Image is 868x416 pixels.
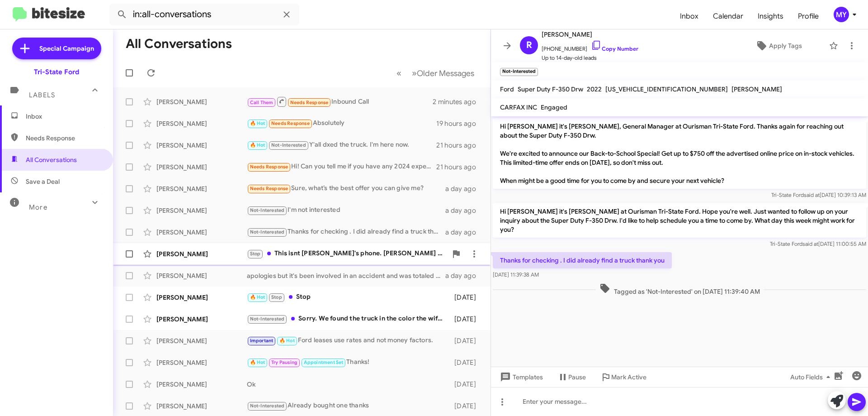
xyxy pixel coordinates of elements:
[247,292,450,302] div: Stop
[605,85,728,93] span: [US_VEHICLE_IDENTIFICATION_NUMBER]
[396,67,401,79] span: «
[445,184,483,193] div: a day ago
[826,7,858,22] button: MY
[29,203,47,211] span: More
[445,228,483,237] div: a day ago
[247,96,433,107] div: Inbound Call
[406,64,480,82] button: Next
[247,335,450,346] div: Ford leases use rates and not money factors.
[593,369,654,385] button: Mark Active
[250,229,285,235] span: Not-Interested
[493,271,539,278] span: [DATE] 11:39:38 AM
[591,45,638,52] a: Copy Number
[126,37,232,51] h1: All Conversations
[247,314,450,324] div: Sorry. We found the truck in the color the wife wanted and purchased this morning. Ty for your help
[436,141,483,150] div: 21 hours ago
[156,184,247,193] div: [PERSON_NAME]
[587,85,602,93] span: 2022
[498,369,543,385] span: Templates
[250,359,265,365] span: 🔥 Hot
[26,155,77,164] span: All Conversations
[450,358,483,367] div: [DATE]
[804,191,820,198] span: said at
[526,38,532,53] span: R
[791,3,826,29] a: Profile
[750,3,791,29] a: Insights
[491,369,550,385] button: Templates
[771,191,866,198] span: Tri-State Ford [DATE] 10:39:13 AM
[156,380,247,389] div: [PERSON_NAME]
[247,249,447,259] div: This isnt [PERSON_NAME]'s phone. [PERSON_NAME] told yall this several times. Remove my number fro...
[611,369,646,385] span: Mark Active
[493,118,866,189] p: Hi [PERSON_NAME] it's [PERSON_NAME], General Manager at Ourisman Tri-State Ford. Thanks again for...
[271,142,306,148] span: Not-Interested
[493,203,866,238] p: Hi [PERSON_NAME] it's [PERSON_NAME] at Ourisman Tri-State Ford. Hope you're well. Just wanted to ...
[500,85,514,93] span: Ford
[34,67,79,77] div: Tri-State Ford
[250,164,288,170] span: Needs Response
[26,134,103,143] span: Needs Response
[433,97,483,106] div: 2 minutes ago
[542,40,638,53] span: [PHONE_NUMBER]
[450,380,483,389] div: [DATE]
[518,85,583,93] span: Super Duty F-350 Drw
[445,206,483,215] div: a day ago
[450,315,483,324] div: [DATE]
[26,177,60,186] span: Save a Deal
[156,228,247,237] div: [PERSON_NAME]
[673,3,706,29] a: Inbox
[156,206,247,215] div: [PERSON_NAME]
[731,85,782,93] span: [PERSON_NAME]
[247,271,445,280] div: apologies but it's been involved in an accident and was totaled i don't know how to take it off o...
[417,68,474,78] span: Older Messages
[247,140,436,150] div: Y'all dxed the truck. I'm here now.
[450,402,483,411] div: [DATE]
[783,369,841,385] button: Auto Fields
[39,44,94,53] span: Special Campaign
[445,271,483,280] div: a day ago
[247,227,445,237] div: Thanks for checking . I did already find a truck thank you
[596,283,764,296] span: Tagged as 'Not-Interested' on [DATE] 11:39:40 AM
[250,251,261,257] span: Stop
[802,240,818,247] span: said at
[450,293,483,302] div: [DATE]
[247,118,436,129] div: Absolutely
[250,207,285,213] span: Not-Interested
[550,369,593,385] button: Pause
[250,120,265,126] span: 🔥 Hot
[156,402,247,411] div: [PERSON_NAME]
[156,271,247,280] div: [PERSON_NAME]
[247,205,445,215] div: I'm not interested
[247,162,436,172] div: Hi! Can you tell me if you have any 2024 expedition XLT or 2025 expedition active with 202A packa...
[493,252,672,268] p: Thanks for checking . I did already find a truck thank you
[247,183,445,194] div: Sure, what’s the best offer you can give me?
[156,315,247,324] div: [PERSON_NAME]
[290,100,329,105] span: Needs Response
[392,64,480,82] nav: Page navigation example
[770,240,866,247] span: Tri-State Ford [DATE] 11:00:55 AM
[706,3,750,29] a: Calendar
[156,119,247,128] div: [PERSON_NAME]
[247,380,450,389] div: Ok
[542,29,638,40] span: [PERSON_NAME]
[790,369,834,385] span: Auto Fields
[391,64,407,82] button: Previous
[450,336,483,345] div: [DATE]
[436,119,483,128] div: 19 hours ago
[250,294,265,300] span: 🔥 Hot
[156,336,247,345] div: [PERSON_NAME]
[436,163,483,172] div: 21 hours ago
[250,403,285,409] span: Not-Interested
[271,120,310,126] span: Needs Response
[250,100,274,105] span: Call Them
[250,338,274,344] span: Important
[26,112,103,121] span: Inbox
[271,359,297,365] span: Try Pausing
[109,4,299,25] input: Search
[732,38,825,54] button: Apply Tags
[250,142,265,148] span: 🔥 Hot
[541,103,567,111] span: Engaged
